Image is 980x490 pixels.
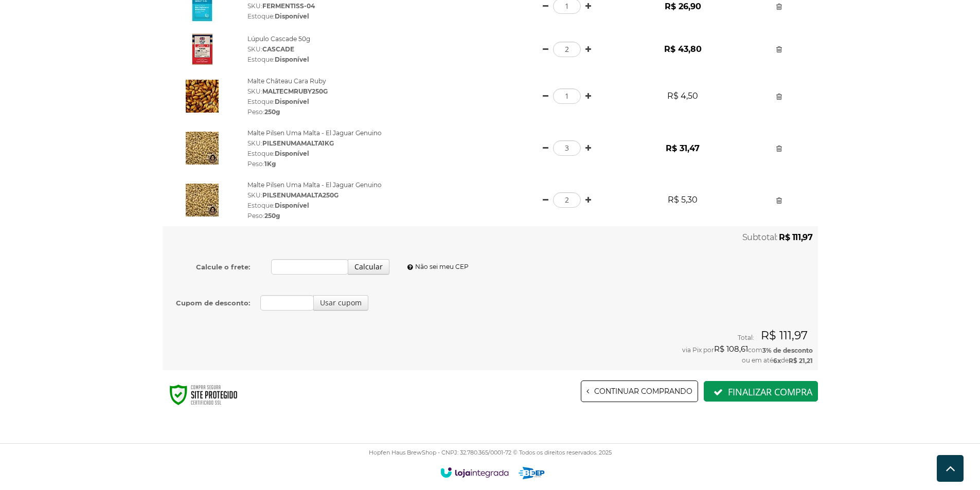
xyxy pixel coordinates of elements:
strong: Disponível [275,98,309,105]
span: SKU: [247,45,294,53]
strong: MALTECMRUBY250G [262,87,328,95]
strong: R$ 43,80 [664,44,702,54]
strong: R$ 31,47 [666,143,700,153]
strong: FERMENTISS-04 [262,2,315,10]
button: Finalizar compra [704,381,818,402]
span: SKU: [247,87,328,95]
a: Malte Château Cara Ruby [247,77,326,85]
img: Lúpulo Cascade 50g [191,33,213,65]
strong: R$ 108,61 [714,344,748,354]
img: Malte Pilsen Uma Malta - El Jaguar Genuino [186,184,219,216]
p: Hopfen Haus BrewShop - CNPJ: 32.780.365/0001-72 © Todos os direitos reservados. 2025 [163,449,818,456]
img: Logomarca Loja Integrada [431,463,519,482]
span: Total: [738,333,754,341]
button: Usar cupom [313,295,368,311]
strong: Disponível [275,12,309,20]
strong: Disponível [275,150,309,157]
strong: 1Kg [264,160,276,168]
span: Estoque: [247,12,309,20]
strong: PILSENUMAMALTA250G [262,191,338,199]
span: Estoque: [247,98,309,105]
strong: PILSENUMAMALTA1KG [262,139,334,147]
span: Peso: [247,108,280,116]
img: Malte Pilsen Uma Malta - El Jaguar Genuino [186,132,219,165]
button: Calcular [348,259,389,275]
a: Malte Pilsen Uma Malta - El Jaguar Genuino [247,181,382,189]
a: Não sei meu CEP [405,263,469,270]
span: Estoque: [247,150,309,157]
strong: R$ 5,30 [630,195,736,205]
span: ou em até de [742,356,813,364]
span: Peso: [247,212,280,220]
strong: R$ 111,97 [761,329,808,342]
span: SKU: [247,191,338,199]
img: Malte Château Cara Ruby [186,80,219,113]
strong: R$ 21,21 [789,356,813,364]
span: Peso: [247,160,276,168]
a: Loja Integrada [431,463,519,482]
strong: 250g [264,108,280,116]
span: SKU: [247,139,334,147]
span: SKU: [247,2,315,10]
b: Calcule o frete: [196,262,250,270]
span: Subtotal: [742,232,777,242]
strong: R$ 26,90 [665,1,701,11]
strong: 250g [264,212,280,220]
span: via Pix por com [682,346,813,354]
a: Continuar comprando [581,380,698,402]
strong: 6x [773,356,781,364]
strong: R$ 4,50 [630,91,736,101]
span: Estoque: [247,56,309,63]
span: Estoque: [247,202,309,209]
a: Lúpulo Cascade 50g [247,35,310,43]
strong: R$ 111,97 [779,232,812,242]
a: Malte Pilsen Uma Malta - El Jaguar Genuino [247,129,382,137]
strong: CASCADE [262,45,294,53]
img: Compra 100% Segura [163,380,244,409]
strong: Disponível [275,56,309,63]
strong: 3% de desconto [762,347,813,354]
a: Agencia de Marketing Digital e Planejamento – São Paulo [519,467,545,479]
img: logo-beep-digital.png [519,467,545,479]
strong: Disponível [275,202,309,209]
b: Cupom de desconto: [176,298,250,306]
